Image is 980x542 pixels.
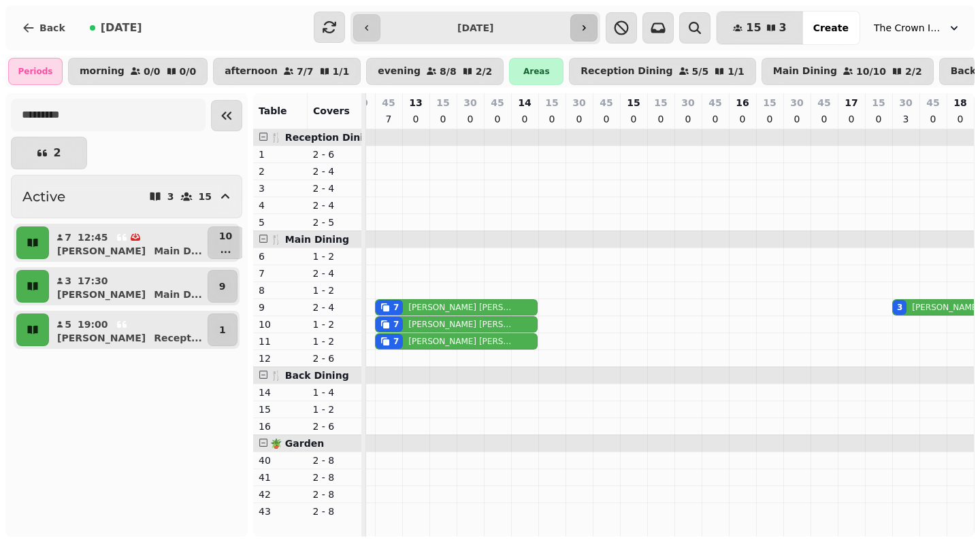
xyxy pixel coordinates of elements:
[64,318,72,331] p: 5
[57,288,146,301] p: [PERSON_NAME]
[180,67,197,76] p: 0 / 0
[518,96,531,109] p: 14
[259,148,302,161] p: 1
[802,12,860,44] button: Create
[912,477,980,542] iframe: Chat Widget
[409,96,422,109] p: 13
[313,352,357,365] p: 2 - 6
[270,438,324,449] span: 🪴 Garden
[259,352,302,365] p: 12
[208,314,238,346] button: 1
[313,165,357,178] p: 2 - 4
[259,165,302,178] p: 2
[219,280,226,293] p: 9
[866,16,969,40] button: The Crown Inn
[708,96,721,109] p: 45
[259,454,302,467] p: 40
[476,67,493,76] p: 2 / 2
[408,336,516,347] p: [PERSON_NAME] [PERSON_NAME]
[208,270,238,303] button: 9
[465,112,476,126] p: 0
[845,96,857,109] p: 17
[313,284,357,297] p: 1 - 2
[52,270,205,303] button: 317:30[PERSON_NAME]Main D...
[208,226,244,259] button: 10...
[764,112,775,126] p: 0
[213,58,361,85] button: afternoon7/71/1
[383,112,394,126] p: 7
[259,505,302,518] p: 43
[627,96,640,109] p: 15
[313,335,357,348] p: 1 - 2
[78,274,108,288] p: 17:30
[382,96,395,109] p: 45
[872,96,885,109] p: 15
[683,112,693,126] p: 0
[259,284,302,297] p: 8
[52,226,205,259] button: 712:45[PERSON_NAME]Main D...
[225,66,278,77] p: afternoon
[393,319,399,330] div: 7
[874,21,942,35] span: The Crown Inn
[569,58,755,85] button: Reception Dining5/51/1
[681,96,694,109] p: 30
[926,96,939,109] p: 45
[463,96,476,109] p: 30
[270,234,349,245] span: 🍴 Main Dining
[313,105,350,116] span: Covers
[154,244,202,258] p: Main D ...
[813,23,849,33] span: Create
[846,112,857,126] p: 0
[211,100,242,131] button: Collapse sidebar
[313,420,357,433] p: 2 - 6
[270,132,377,143] span: 🍴 Reception Dining
[545,96,558,109] p: 15
[408,302,516,313] p: [PERSON_NAME] [PERSON_NAME]
[654,96,667,109] p: 15
[546,112,557,126] p: 0
[355,96,367,109] p: 30
[572,96,585,109] p: 30
[199,192,212,201] p: 15
[873,112,884,126] p: 0
[154,331,202,345] p: Recept ...
[378,66,421,77] p: evening
[313,471,357,484] p: 2 - 8
[53,148,61,158] p: 2
[819,112,830,126] p: 0
[953,96,966,109] p: 18
[259,301,302,314] p: 9
[11,137,87,169] button: 2
[410,112,421,126] p: 0
[313,386,357,399] p: 1 - 4
[313,148,357,161] p: 2 - 6
[574,112,585,126] p: 0
[905,67,922,76] p: 2 / 2
[259,182,302,195] p: 3
[393,302,399,313] div: 7
[313,454,357,467] p: 2 - 8
[144,67,161,76] p: 0 / 0
[259,420,302,433] p: 16
[259,386,302,399] p: 14
[736,96,749,109] p: 16
[581,66,672,77] p: Reception Dining
[259,471,302,484] p: 41
[64,274,72,288] p: 3
[259,488,302,501] p: 42
[817,96,830,109] p: 45
[259,250,302,263] p: 6
[313,250,357,263] p: 1 - 2
[259,105,287,116] span: Table
[928,112,938,126] p: 0
[8,58,63,85] div: Periods
[22,187,65,206] h2: Active
[628,112,639,126] p: 0
[773,66,837,77] p: Main Dining
[313,182,357,195] p: 2 - 4
[313,216,357,229] p: 2 - 5
[64,231,72,244] p: 7
[600,96,612,109] p: 45
[259,403,302,416] p: 15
